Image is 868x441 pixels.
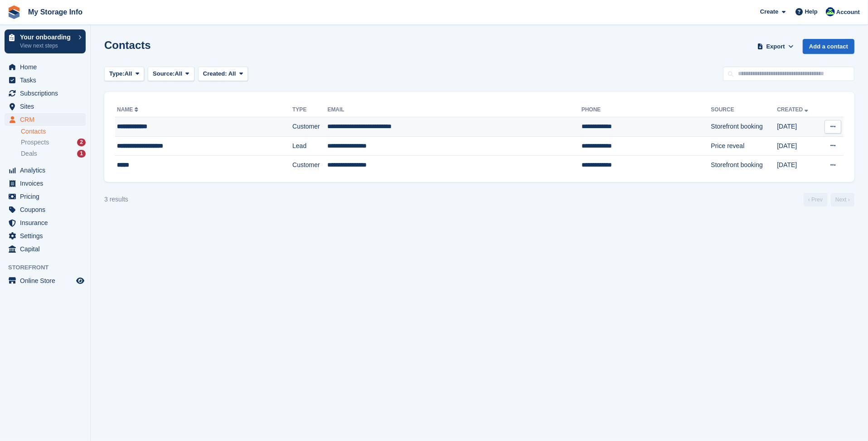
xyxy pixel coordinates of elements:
td: [DATE] [777,117,819,137]
th: Phone [582,103,711,117]
span: Tasks [20,74,74,86]
img: stora-icon-8386f47178a22dfd0bd8f6a31ec36ba5ce8667c1dd55bd0f319d3a0aa187defe.svg [7,5,21,19]
button: Source: All [148,67,194,81]
td: Price reveal [711,136,777,156]
th: Email [327,103,581,117]
a: menu [5,230,86,242]
span: All [125,69,132,78]
a: menu [5,177,86,190]
a: menu [5,190,86,203]
a: My Storage Info [24,5,86,19]
span: Type: [109,69,125,78]
a: Your onboarding View next steps [5,29,86,53]
span: Invoices [20,177,74,190]
span: Sites [20,100,74,113]
a: menu [5,113,86,126]
div: 2 [77,139,86,146]
button: Export [756,39,795,54]
th: Type [292,103,327,117]
a: Prospects 2 [21,138,86,147]
span: Capital [20,243,74,255]
span: All [228,70,236,77]
a: Previous [804,193,827,206]
img: Steve Doll [826,7,835,16]
a: menu [5,100,86,113]
a: Add a contact [803,39,854,54]
p: View next steps [20,42,74,50]
h1: Contacts [104,39,151,51]
span: Subscriptions [20,87,74,100]
span: CRM [20,113,74,126]
a: menu [5,61,86,73]
a: Next [831,193,854,206]
td: Storefront booking [711,117,777,137]
td: [DATE] [777,136,819,156]
p: Your onboarding [20,34,74,40]
td: Lead [292,136,327,156]
span: Help [805,7,818,16]
a: Deals 1 [21,149,86,158]
td: Customer [292,117,327,137]
div: 1 [77,150,86,158]
span: Storefront [8,263,90,272]
a: Name [117,106,140,113]
span: Create [760,7,778,16]
td: Storefront booking [711,156,777,175]
a: Contacts [21,127,86,136]
button: Created: All [198,67,248,81]
th: Source [711,103,777,117]
span: Insurance [20,216,74,229]
nav: Page [802,193,856,206]
td: [DATE] [777,156,819,175]
span: Export [766,42,785,51]
span: Pricing [20,190,74,203]
button: Type: All [104,67,144,81]
a: menu [5,203,86,216]
div: 3 results [104,195,128,204]
a: menu [5,87,86,100]
a: menu [5,274,86,287]
span: Settings [20,230,74,242]
span: Source: [153,69,175,78]
span: Online Store [20,274,74,287]
span: Analytics [20,164,74,177]
a: menu [5,243,86,255]
span: Deals [21,149,37,158]
span: Prospects [21,138,49,147]
a: menu [5,74,86,86]
span: All [175,69,183,78]
span: Account [836,8,860,17]
a: Preview store [75,275,86,286]
span: Created: [203,70,227,77]
a: menu [5,216,86,229]
a: menu [5,164,86,177]
span: Coupons [20,203,74,216]
a: Created [777,106,810,113]
td: Customer [292,156,327,175]
span: Home [20,61,74,73]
